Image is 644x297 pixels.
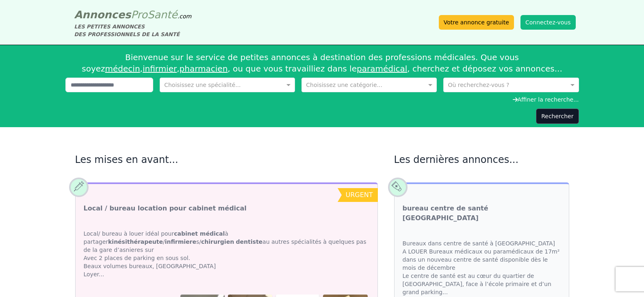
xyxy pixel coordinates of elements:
strong: dentiste [236,238,263,245]
span: Annonces [74,9,131,21]
strong: infirmiere [165,238,196,245]
span: Santé [147,9,178,21]
strong: kinési [108,238,163,245]
span: .com [178,13,191,20]
a: AnnoncesProSanté.com [74,9,192,21]
div: LES PETITES ANNONCES DES PROFESSIONNELS DE LA SANTÉ [74,23,192,38]
a: paramédical [357,64,407,74]
h2: Les mises en avant... [75,153,378,166]
a: infirmier [143,64,177,74]
div: Affiner la recherche... [65,95,579,104]
strong: cabinet médical [174,230,225,237]
a: médecin [105,64,140,74]
h2: Les dernières annonces... [394,153,569,166]
button: Connectez-vous [520,15,576,30]
a: Local / bureau location pour cabinet médical [84,204,247,213]
button: Rechercher [536,108,579,124]
div: Local/ bureau à louer idéal pour à partager / s/ au autres spécialités à quelques pas de la gare ... [76,221,377,286]
div: Bienvenue sur le service de petites annonces à destination des professions médicales. Que vous so... [65,48,579,78]
a: bureau centre de santé [GEOGRAPHIC_DATA] [403,204,561,223]
span: urgent [345,191,373,199]
a: pharmacien [180,64,228,74]
strong: chirurgien [201,238,234,245]
strong: thérapeute [127,238,163,245]
span: Pro [131,9,147,21]
a: Votre annonce gratuite [439,15,514,30]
